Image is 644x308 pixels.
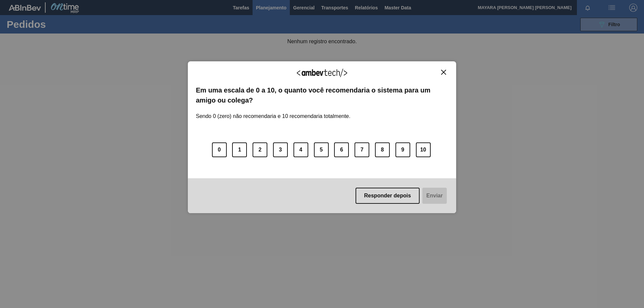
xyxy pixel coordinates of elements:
button: 7 [355,142,369,157]
button: 1 [232,142,247,157]
button: 9 [395,142,410,157]
button: 5 [314,142,329,157]
img: Close [441,70,446,75]
button: 10 [416,142,431,157]
button: 3 [273,142,288,157]
img: Logo Ambevtech [297,69,347,77]
button: 2 [253,142,267,157]
button: 0 [212,142,227,157]
label: Em uma escala de 0 a 10, o quanto você recomendaria o sistema para um amigo ou colega? [196,85,448,106]
button: Close [439,69,448,75]
label: Sendo 0 (zero) não recomendaria e 10 recomendaria totalmente. [196,105,351,119]
button: 8 [375,142,390,157]
button: 4 [293,142,308,157]
button: Responder depois [356,188,420,204]
button: 6 [334,142,349,157]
